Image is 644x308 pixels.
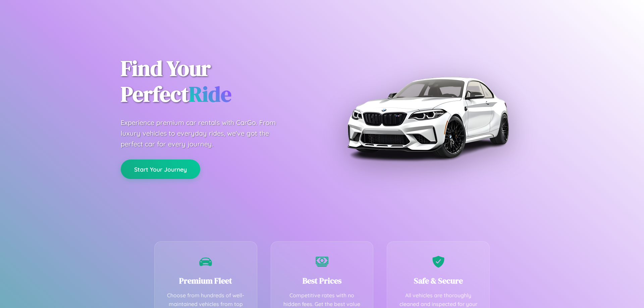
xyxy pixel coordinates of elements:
[165,275,247,286] h3: Premium Fleet
[121,56,312,107] h1: Find Your Perfect
[397,275,479,286] h3: Safe & Secure
[121,117,288,149] p: Experience premium car rentals with CarGo. From luxury vehicles to everyday rides, we've got the ...
[281,275,363,286] h3: Best Prices
[344,34,512,201] img: Premium BMW car rental vehicle
[121,160,200,179] button: Start Your Journey
[189,79,231,109] span: Ride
